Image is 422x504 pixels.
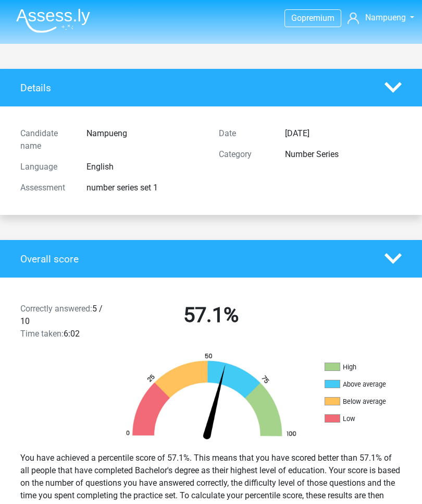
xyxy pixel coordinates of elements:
div: Candidate name [13,127,79,152]
span: Nampueng [365,13,406,22]
img: Assessly [16,8,90,33]
div: Number Series [277,148,409,161]
span: premium [302,13,334,23]
div: Nampueng [79,127,211,152]
div: 5 / 10 6:02 [13,303,112,340]
img: 57.25fd9e270242.png [114,353,309,443]
h2: 57.1% [120,303,303,328]
div: Category [211,148,277,161]
div: Assessment [13,182,79,194]
div: Language [13,161,79,173]
span: Time taken: [20,329,64,339]
h4: Details [20,82,369,94]
div: number series set 1 [79,182,211,194]
h4: Overall score [20,253,369,265]
a: Nampueng [347,11,414,24]
span: Correctly answered: [20,304,92,314]
span: Go [291,13,302,23]
div: English [79,161,211,173]
div: Date [211,127,277,140]
div: [DATE] [277,127,409,140]
a: Gopremium [285,11,341,25]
